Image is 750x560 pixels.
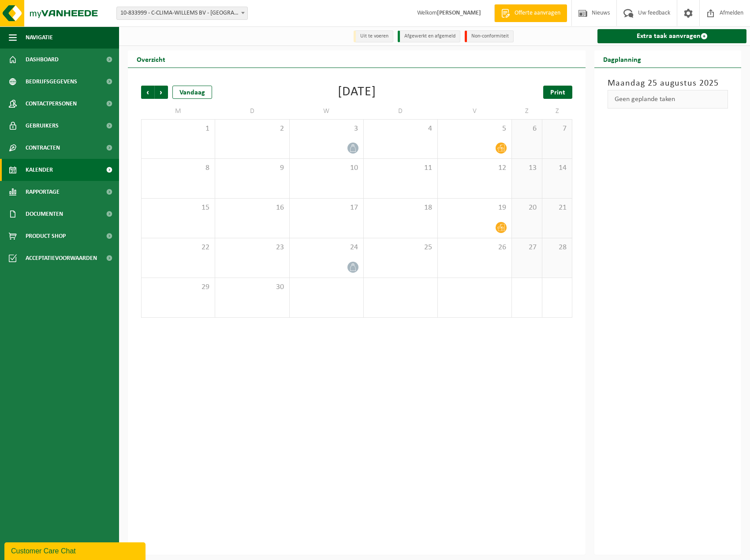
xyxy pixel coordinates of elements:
[442,243,507,252] span: 26
[398,30,460,42] li: Afgewerkt en afgemeld
[26,225,66,247] span: Product Shop
[516,203,537,213] span: 20
[442,203,507,213] span: 19
[594,50,650,68] h2: Dagplanning
[26,247,97,269] span: Acceptatievoorwaarden
[438,103,512,119] td: V
[547,163,568,173] span: 14
[215,103,289,119] td: D
[172,86,212,99] div: Vandaag
[26,137,60,159] span: Contracten
[220,124,284,134] span: 2
[494,4,567,22] a: Offerte aanvragen
[547,243,568,252] span: 28
[294,124,359,134] span: 3
[294,203,359,213] span: 17
[146,243,210,252] span: 22
[146,124,210,134] span: 1
[220,243,284,252] span: 23
[542,103,573,119] td: Z
[290,103,364,119] td: W
[368,124,433,134] span: 4
[26,181,60,203] span: Rapportage
[220,163,284,173] span: 9
[608,77,728,90] h3: Maandag 25 augustus 2025
[117,7,247,19] span: 10-833999 - C-CLIMA-WILLEMS BV - EVERGEM
[26,49,59,71] span: Dashboard
[26,93,77,115] span: Contactpersonen
[141,103,215,119] td: M
[543,86,572,99] a: Print
[516,243,537,252] span: 27
[128,50,174,68] h2: Overzicht
[512,103,542,119] td: Z
[146,163,210,173] span: 8
[442,124,507,134] span: 5
[368,163,433,173] span: 11
[155,86,168,99] span: Volgende
[220,203,284,213] span: 16
[550,89,565,96] span: Print
[26,71,77,93] span: Bedrijfsgegevens
[141,86,154,99] span: Vorige
[294,243,359,252] span: 24
[512,9,563,18] span: Offerte aanvragen
[597,29,746,43] a: Extra taak aanvragen
[294,163,359,173] span: 10
[116,7,248,20] span: 10-833999 - C-CLIMA-WILLEMS BV - EVERGEM
[26,26,53,49] span: Navigatie
[338,86,376,99] div: [DATE]
[547,124,568,134] span: 7
[354,30,393,42] li: Uit te voeren
[608,90,728,109] div: Geen geplande taken
[368,243,433,252] span: 25
[442,163,507,173] span: 12
[516,163,537,173] span: 13
[437,10,481,16] strong: [PERSON_NAME]
[364,103,438,119] td: D
[26,203,63,225] span: Documenten
[368,203,433,213] span: 18
[26,115,59,137] span: Gebruikers
[4,541,147,560] iframe: chat widget
[547,203,568,213] span: 21
[146,203,210,213] span: 15
[516,124,537,134] span: 6
[220,282,284,292] span: 30
[26,159,53,181] span: Kalender
[146,282,210,292] span: 29
[465,30,514,42] li: Non-conformiteit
